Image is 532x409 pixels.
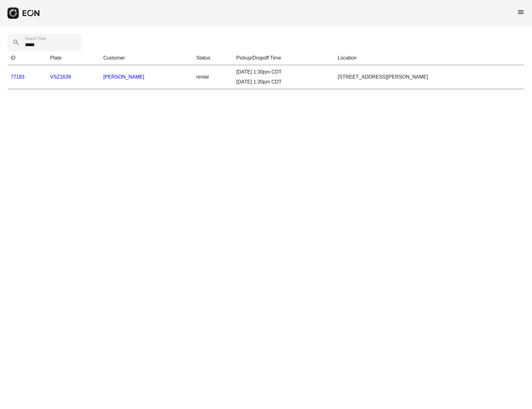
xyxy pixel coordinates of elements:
th: Status [193,51,233,65]
label: Search Trips [25,36,46,41]
div: [DATE] 1:30pm CDT [236,68,332,76]
a: [PERSON_NAME] [103,74,144,79]
div: [DATE] 1:30pm CDT [236,78,332,86]
a: VSZ1639 [50,74,71,79]
a: 77183 [11,74,25,79]
th: Location [335,51,525,65]
th: Customer [100,51,193,65]
td: rental [193,65,233,89]
th: ID [7,51,47,65]
td: [STREET_ADDRESS][PERSON_NAME] [335,65,525,89]
th: Plate [47,51,100,65]
span: menu [517,8,525,16]
th: Pickup/Dropoff Time [233,51,335,65]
